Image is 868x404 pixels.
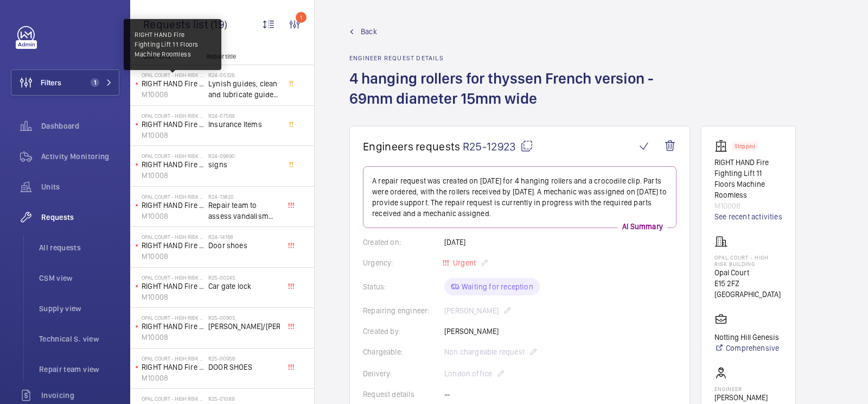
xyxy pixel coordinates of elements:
[142,251,204,262] p: M10008
[142,355,204,362] p: Opal Court - High Risk Building
[39,303,119,314] span: Supply view
[208,274,280,281] h2: R25-00245
[463,140,533,153] span: R25-12923
[142,170,204,181] p: M10008
[142,211,204,222] p: M10008
[714,392,768,403] p: [PERSON_NAME]
[714,140,732,153] img: elevator.svg
[361,26,377,37] span: Back
[618,221,667,232] p: AI Summary
[142,373,204,383] p: M10008
[41,212,119,223] span: Requests
[142,193,204,200] p: Opal Court - High Risk Building
[142,233,204,240] p: Opal Court - High Risk Building
[206,53,278,60] p: Repair title
[735,144,755,148] p: Stopped
[142,292,204,302] p: M10008
[142,314,204,321] p: Opal Court - High Risk Building
[714,254,782,267] p: Opal Court - High Risk Building
[208,119,280,130] span: Insurance Items
[39,242,119,253] span: All requests
[142,395,204,402] p: Opal Court - High Risk Building
[208,395,280,402] h2: R25-01089
[208,240,280,251] span: Door shoes
[208,200,280,222] span: Repair team to assess vandalism damage after entrapment
[208,112,280,119] h2: R24-07569
[142,240,204,251] p: RIGHT HAND Fire Fighting Lift 11 Floors Machine Roomless
[714,211,782,222] a: See recent activities
[41,151,119,162] span: Activity Monitoring
[208,193,280,200] h2: R24-13820
[208,281,280,292] span: Car gate lock
[208,153,280,159] h2: R24-09890
[208,314,280,321] h2: R25-00905
[142,362,204,373] p: RIGHT HAND Fire Fighting Lift 11 Floors Machine Roomless
[714,332,779,343] p: Notting Hill Genesis
[41,181,119,192] span: Units
[208,321,280,332] span: [PERSON_NAME]/[PERSON_NAME]
[135,30,210,59] p: RIGHT HAND Fire Fighting Lift 11 Floors Machine Roomless
[11,70,119,96] button: Filters1
[714,267,782,278] p: Opal Court
[142,281,204,292] p: RIGHT HAND Fire Fighting Lift 11 Floors Machine Roomless
[142,130,204,141] p: M10008
[208,159,280,170] span: signs
[208,362,280,373] span: DOOR SHOES
[208,72,280,78] h2: R24-05326
[714,157,782,200] p: RIGHT HAND Fire Fighting Lift 11 Floors Machine Roomless
[142,112,204,119] p: Opal Court - High Risk Building
[714,278,782,300] p: E15 2FZ [GEOGRAPHIC_DATA]
[349,54,690,62] h2: Engineer request details
[91,78,99,87] span: 1
[142,321,204,332] p: RIGHT HAND Fire Fighting Lift 11 Floors Machine Roomless
[142,274,204,281] p: Opal Court - High Risk Building
[363,140,461,153] span: Engineers requests
[208,355,280,362] h2: R25-00956
[39,333,119,344] span: Technical S. view
[349,68,690,126] h1: 4 hanging rollers for thyssen French version - 69mm diameter 15mm wide
[714,200,782,211] p: M10008
[39,273,119,283] span: CSM view
[208,78,280,100] span: Lynish guides, clean and lubricate guides and replace all 4 guide shoe liners
[142,159,204,170] p: RIGHT HAND Fire Fighting Lift 11 Floors Machine Roomless
[142,200,204,211] p: RIGHT HAND Fire Fighting Lift 11 Floors Machine Roomless
[372,175,667,219] p: A repair request was created on [DATE] for 4 hanging rollers and a crocodile clip. Parts were ord...
[714,386,768,392] p: Engineer
[142,78,204,89] p: RIGHT HAND Fire Fighting Lift 11 Floors Machine Roomless
[142,72,204,78] p: Opal Court - High Risk Building
[39,364,119,375] span: Repair team view
[41,390,119,401] span: Invoicing
[208,233,280,240] h2: R24-14168
[142,89,204,100] p: M10008
[714,343,779,353] a: Comprehensive
[41,121,119,131] span: Dashboard
[142,332,204,343] p: M10008
[142,119,204,130] p: RIGHT HAND Fire Fighting Lift 11 Floors Machine Roomless
[143,17,210,31] span: Requests list
[41,77,61,88] span: Filters
[142,153,204,159] p: Opal Court - High Risk Building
